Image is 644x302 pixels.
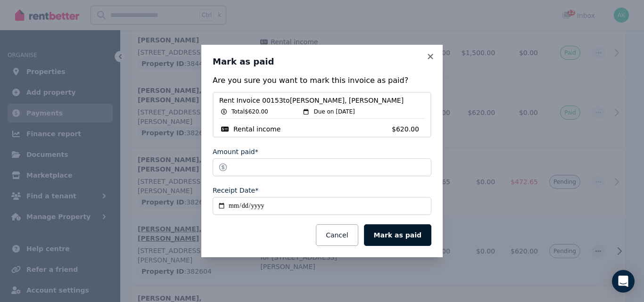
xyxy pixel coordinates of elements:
span: Due on [DATE] [314,108,355,115]
div: Open Intercom Messenger [612,270,635,293]
span: Total $620.00 [231,108,268,115]
span: Rent Invoice 00153 to [PERSON_NAME], [PERSON_NAME] [219,96,425,105]
h3: Mark as paid [213,56,431,67]
span: $620.00 [392,124,425,134]
span: Rental income [233,124,281,134]
label: Amount paid* [213,147,258,156]
p: Are you sure you want to mark this invoice as paid? [213,75,431,86]
label: Receipt Date* [213,186,258,195]
button: Cancel [316,224,358,246]
button: Mark as paid [364,224,431,246]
